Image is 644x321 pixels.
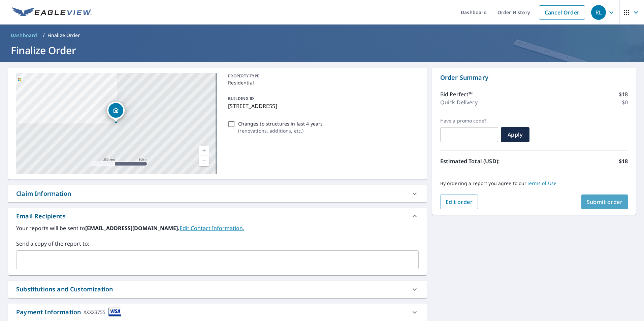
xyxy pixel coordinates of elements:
[8,304,427,321] div: Payment InformationXXXX3755cardImage
[12,7,92,17] img: EV Logo
[8,43,636,57] h1: Finalize Order
[581,194,628,209] button: Submit order
[506,131,524,138] span: Apply
[619,157,628,165] p: $18
[84,308,105,317] div: XXXX3755
[107,102,125,122] div: Dropped pin, building 1, Residential property, 1857 Travelers Palm Dr Edgewater, FL 32141
[47,32,80,39] p: Finalize Order
[180,224,244,232] a: EditContactInfo
[16,240,419,248] label: Send a copy of the report to:
[199,156,209,166] a: Current Level 17, Zoom Out
[238,120,323,127] p: Changes to structures in last 4 years
[8,30,40,41] a: Dashboard
[622,98,628,106] p: $0
[228,79,416,86] p: Residential
[440,73,628,82] p: Order Summary
[501,127,529,142] button: Apply
[619,90,628,98] p: $18
[440,157,534,165] p: Estimated Total (USD):
[11,32,37,39] span: Dashboard
[16,212,66,221] div: Email Recipients
[440,180,628,186] p: By ordering a report you agree to our
[85,224,180,232] b: [EMAIL_ADDRESS][DOMAIN_NAME].
[43,31,45,39] li: /
[446,198,473,206] span: Edit order
[108,308,121,317] img: cardImage
[527,180,557,186] a: Terms of Use
[228,102,416,110] p: [STREET_ADDRESS]
[199,146,209,156] a: Current Level 17, Zoom In
[8,281,427,298] div: Substitutions and Customization
[591,5,606,20] div: RL
[440,194,478,209] button: Edit order
[539,5,585,20] a: Cancel Order
[238,127,323,134] p: ( renovations, additions, etc. )
[8,30,636,41] nav: breadcrumb
[440,118,498,124] label: Have a promo code?
[16,308,121,317] div: Payment Information
[587,198,623,206] span: Submit order
[8,185,427,202] div: Claim Information
[16,224,419,232] label: Your reports will be sent to
[16,285,113,294] div: Substitutions and Customization
[228,73,416,79] p: PROPERTY TYPE
[8,208,427,224] div: Email Recipients
[440,90,473,98] p: Bid Perfect™
[440,98,478,106] p: Quick Delivery
[228,96,254,101] p: BUILDING ID
[16,189,71,198] div: Claim Information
